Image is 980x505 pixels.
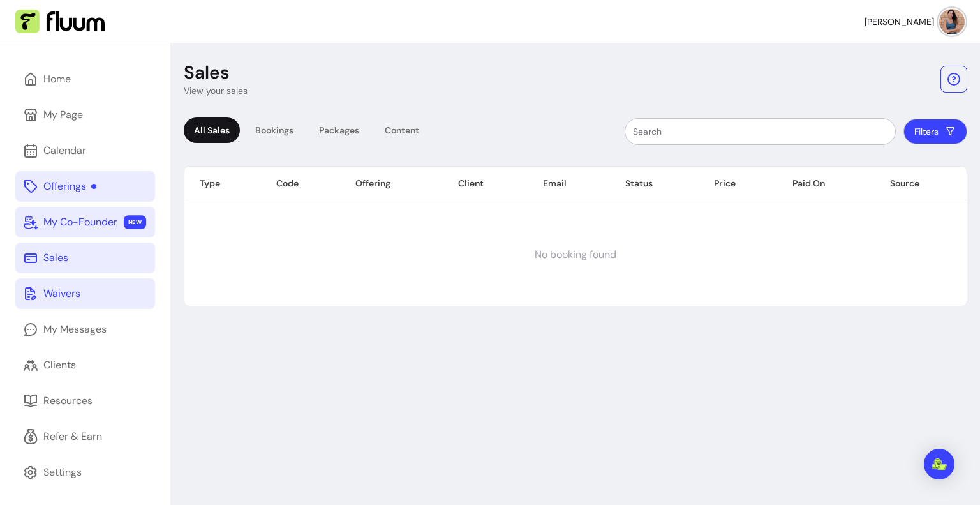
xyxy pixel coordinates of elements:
[15,278,155,309] a: Waivers
[15,64,155,94] a: Home
[245,117,304,143] div: Bookings
[261,167,341,200] th: Code
[43,286,80,301] div: Waivers
[15,350,155,381] a: Clients
[633,125,887,138] input: Search
[15,171,155,202] a: Offerings
[939,9,965,34] img: avatar
[865,9,965,34] button: avatar[PERSON_NAME]
[184,204,967,306] td: No booking found
[15,386,155,416] a: Resources
[15,10,105,34] img: Fluum Logo
[43,393,93,409] div: Resources
[15,207,155,237] a: My Co-Founder NEW
[875,167,967,200] th: Source
[43,143,86,158] div: Calendar
[865,15,934,28] span: [PERSON_NAME]
[699,167,777,200] th: Price
[184,167,261,200] th: Type
[124,215,146,229] span: NEW
[443,167,528,200] th: Client
[15,457,155,488] a: Settings
[43,322,107,337] div: My Messages
[184,84,248,97] p: View your sales
[309,117,369,143] div: Packages
[43,107,83,123] div: My Page
[903,119,967,144] button: Filters
[43,429,102,444] div: Refer & Earn
[15,314,155,345] a: My Messages
[375,117,429,143] div: Content
[528,167,609,200] th: Email
[43,215,117,230] div: My Co-Founder
[15,135,155,166] a: Calendar
[43,72,71,87] div: Home
[43,465,82,480] div: Settings
[777,167,875,200] th: Paid On
[184,117,240,143] div: All Sales
[15,421,155,452] a: Refer & Earn
[43,250,68,266] div: Sales
[610,167,699,200] th: Status
[340,167,442,200] th: Offering
[43,358,76,373] div: Clients
[15,100,155,130] a: My Page
[43,179,96,194] div: Offerings
[15,243,155,273] a: Sales
[924,449,954,479] div: Open Intercom Messenger
[184,61,230,84] p: Sales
